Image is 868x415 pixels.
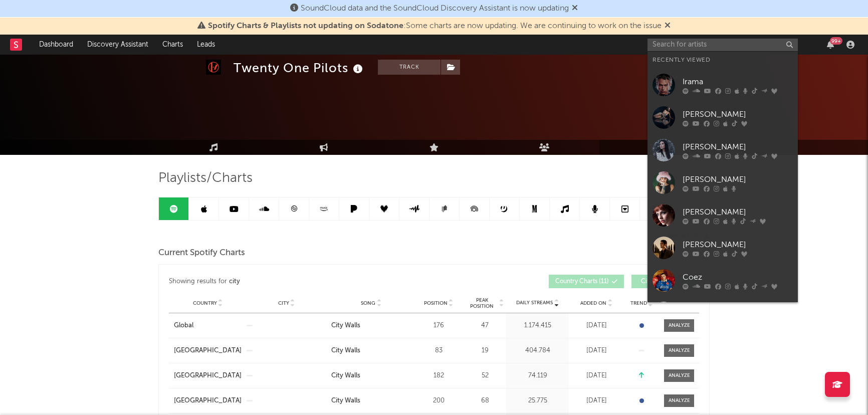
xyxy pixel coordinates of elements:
[424,300,448,306] span: Position
[509,371,566,381] div: 74.119
[647,297,798,329] a: Il Tre
[416,321,461,331] div: 176
[683,239,793,251] div: [PERSON_NAME]
[572,5,578,13] span: Dismiss
[80,35,155,55] a: Discovery Assistant
[190,35,222,55] a: Leads
[466,321,504,331] div: 47
[361,300,375,306] span: Song
[174,321,242,331] a: Global
[169,275,434,288] div: Showing results for
[631,275,699,288] button: City Charts(0)
[158,172,253,184] span: Playlists/Charts
[509,346,566,356] div: 404.784
[647,166,798,199] a: [PERSON_NAME]
[155,35,190,55] a: Charts
[208,22,403,30] span: Spotify Charts & Playlists not updating on Sodatone
[234,60,365,76] div: Twenty One Pilots
[158,247,245,259] span: Current Spotify Charts
[653,54,793,66] div: Recently Viewed
[683,271,793,283] div: Coez
[647,39,798,51] input: Search for artists
[466,371,504,381] div: 52
[683,76,793,88] div: Irama
[683,141,793,153] div: [PERSON_NAME]
[647,264,798,297] a: Coez
[331,321,411,331] a: City Walls
[683,173,793,185] div: [PERSON_NAME]
[466,297,498,309] span: Peak Position
[571,371,621,381] div: [DATE]
[509,321,566,331] div: 1.174.415
[416,371,461,381] div: 182
[416,396,461,406] div: 200
[647,199,798,232] a: [PERSON_NAME]
[32,35,80,55] a: Dashboard
[331,371,411,381] a: City Walls
[830,37,842,45] div: 99 +
[571,346,621,356] div: [DATE]
[647,69,798,101] a: Irama
[571,396,621,406] div: [DATE]
[571,321,621,331] div: [DATE]
[509,396,566,406] div: 25.775
[683,206,793,218] div: [PERSON_NAME]
[278,300,289,306] span: City
[174,346,242,356] a: [GEOGRAPHIC_DATA]
[647,134,798,166] a: [PERSON_NAME]
[665,22,671,30] span: Dismiss
[416,346,461,356] div: 83
[301,5,569,13] span: SoundCloud data and the SoundCloud Discovery Assistant is now updating
[466,346,504,356] div: 19
[331,321,360,331] div: City Walls
[466,396,504,406] div: 68
[827,41,834,49] button: 99+
[630,300,647,306] span: Trend
[331,346,360,356] div: City Walls
[555,279,609,285] span: Country Charts ( 11 )
[549,275,624,288] button: Country Charts(11)
[331,371,360,381] div: City Walls
[378,60,441,75] button: Track
[208,22,662,30] span: : Some charts are now updating. We are continuing to work on the issue
[647,232,798,264] a: [PERSON_NAME]
[331,346,411,356] a: City Walls
[174,371,242,381] a: [GEOGRAPHIC_DATA]
[683,108,793,120] div: [PERSON_NAME]
[580,300,606,306] span: Added On
[516,299,553,307] span: Daily Streams
[174,396,242,406] a: [GEOGRAPHIC_DATA]
[174,321,193,331] div: Global
[229,276,240,288] div: city
[331,396,411,406] a: City Walls
[193,300,217,306] span: Country
[331,396,360,406] div: City Walls
[638,279,684,285] span: City Charts ( 0 )
[647,101,798,134] a: [PERSON_NAME]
